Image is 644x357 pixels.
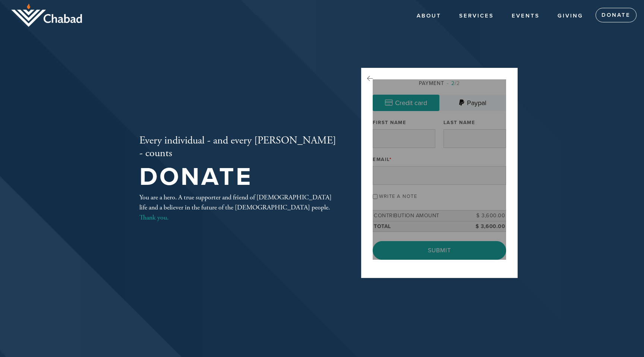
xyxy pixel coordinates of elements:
[139,165,337,189] h1: Donate
[454,9,499,23] a: Services
[11,4,82,27] img: logo_half.png
[411,9,447,23] a: About
[139,213,168,222] a: Thank you.
[506,9,545,23] a: Events
[552,9,589,23] a: Giving
[139,192,337,222] div: You are a hero. A true supporter and friend of [DEMOGRAPHIC_DATA] life and a believer in the futu...
[139,135,337,159] h2: Every individual - and every [PERSON_NAME] - counts
[596,8,637,23] a: Donate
